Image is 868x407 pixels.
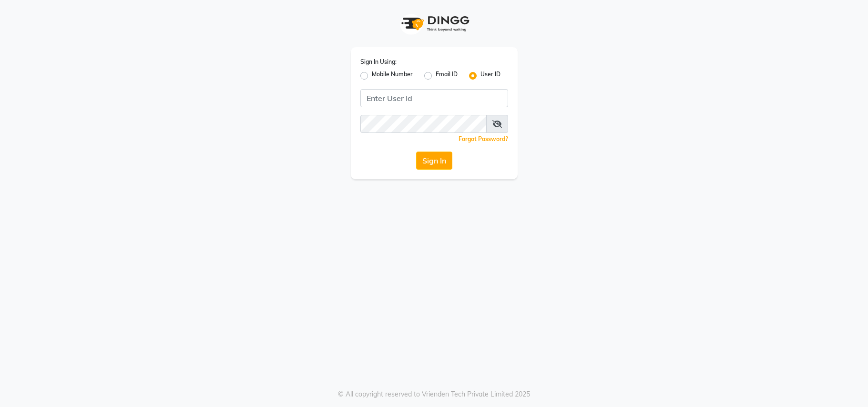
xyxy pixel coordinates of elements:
input: Username [360,89,508,107]
label: Sign In Using: [360,58,397,66]
input: Username [360,115,487,133]
button: Sign In [416,152,452,170]
img: logo1.svg [396,10,472,38]
label: Mobile Number [372,70,413,81]
a: Forgot Password? [459,135,508,142]
label: Email ID [436,70,458,81]
label: User ID [480,70,500,81]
